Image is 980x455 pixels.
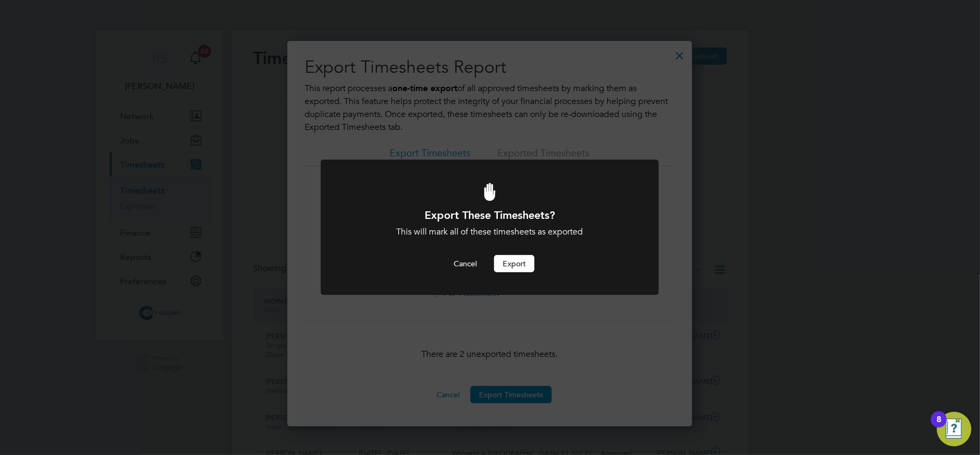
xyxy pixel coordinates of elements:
h1: Export These Timesheets? [350,208,630,222]
button: Export [494,255,534,272]
div: This will mark all of these timesheets as exported [350,226,630,238]
div: 8 [936,419,941,433]
button: Open Resource Center, 8 new notifications [937,412,971,446]
button: Cancel [445,255,485,272]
